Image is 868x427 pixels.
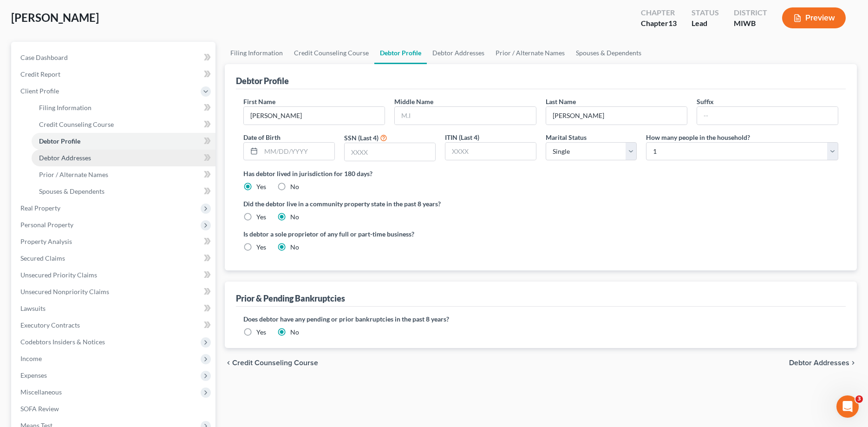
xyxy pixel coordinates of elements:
[789,359,849,367] span: Debtor Addresses
[394,97,433,106] label: Middle Name
[13,401,215,417] a: SOFA Review
[782,7,846,28] button: Preview
[20,53,68,61] span: Case Dashboard
[20,221,73,229] span: Personal Property
[243,314,838,324] label: Does debtor have any pending or prior bankruptcies in the past 8 years?
[692,18,719,29] div: Lead
[39,187,104,195] span: Spouses & Dependents
[236,75,289,86] div: Debtor Profile
[32,166,215,183] a: Prior / Alternate Names
[13,267,215,283] a: Unsecured Priority Claims
[641,18,677,29] div: Chapter
[39,104,91,112] span: Filing Information
[13,66,215,83] a: Credit Report
[225,42,288,64] a: Filing Information
[13,300,215,317] a: Lawsuits
[13,250,215,267] a: Secured Claims
[20,405,59,413] span: SOFA Review
[344,133,379,143] label: SSN (Last 4)
[290,328,299,337] label: No
[697,97,714,106] label: Suffix
[734,18,767,29] div: MIWB
[570,42,647,64] a: Spouses & Dependents
[20,388,62,396] span: Miscellaneous
[20,355,42,362] span: Income
[243,199,838,209] label: Did the debtor live in a community property state in the past 8 years?
[20,321,80,329] span: Executory Contracts
[39,154,91,162] span: Debtor Addresses
[290,182,299,191] label: No
[290,243,299,252] label: No
[261,143,334,160] input: MM/DD/YYYY
[20,338,105,346] span: Codebtors Insiders & Notices
[668,19,677,27] span: 13
[697,107,838,125] input: --
[13,317,215,334] a: Executory Contracts
[11,11,99,24] span: [PERSON_NAME]
[641,7,677,18] div: Chapter
[836,395,859,418] iframe: Intercom live chat
[39,120,114,128] span: Credit Counseling Course
[243,132,281,142] label: Date of Birth
[290,212,299,222] label: No
[243,169,838,178] label: Has debtor lived in jurisdiction for 180 days?
[395,107,535,125] input: M.I
[243,229,536,239] label: Is debtor a sole proprietor of any full or part-time business?
[256,243,266,252] label: Yes
[288,42,374,64] a: Credit Counseling Course
[646,132,750,142] label: How many people in the household?
[32,133,215,150] a: Debtor Profile
[734,7,767,18] div: District
[855,395,863,403] span: 3
[236,293,345,304] div: Prior & Pending Bankruptcies
[39,137,80,145] span: Debtor Profile
[225,359,232,367] i: chevron_left
[374,42,427,64] a: Debtor Profile
[20,304,46,312] span: Lawsuits
[20,371,47,379] span: Expenses
[546,97,576,106] label: Last Name
[225,359,318,367] button: chevron_left Credit Counseling Course
[32,116,215,133] a: Credit Counseling Course
[232,359,318,367] span: Credit Counseling Course
[20,237,72,245] span: Property Analysis
[445,143,536,160] input: XXXX
[20,70,60,78] span: Credit Report
[789,359,857,367] button: Debtor Addresses chevron_right
[849,359,857,367] i: chevron_right
[256,212,266,222] label: Yes
[490,42,570,64] a: Prior / Alternate Names
[20,254,65,262] span: Secured Claims
[692,7,719,18] div: Status
[39,171,108,178] span: Prior / Alternate Names
[20,87,59,95] span: Client Profile
[32,150,215,166] a: Debtor Addresses
[546,107,687,125] input: --
[345,143,435,161] input: XXXX
[256,328,266,337] label: Yes
[13,49,215,66] a: Case Dashboard
[20,271,97,279] span: Unsecured Priority Claims
[32,183,215,200] a: Spouses & Dependents
[243,97,275,106] label: First Name
[256,182,266,191] label: Yes
[13,233,215,250] a: Property Analysis
[244,107,385,125] input: --
[20,288,109,296] span: Unsecured Nonpriority Claims
[445,132,479,142] label: ITIN (Last 4)
[32,99,215,116] a: Filing Information
[546,132,587,142] label: Marital Status
[427,42,490,64] a: Debtor Addresses
[13,283,215,300] a: Unsecured Nonpriority Claims
[20,204,60,212] span: Real Property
